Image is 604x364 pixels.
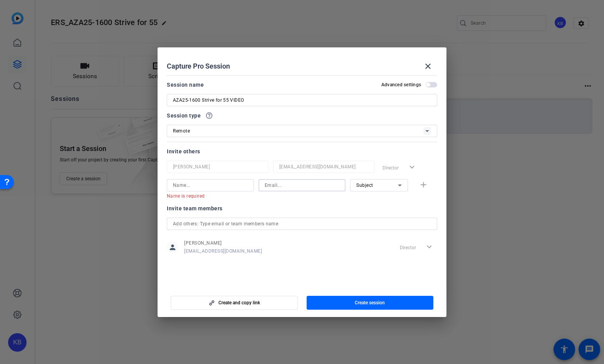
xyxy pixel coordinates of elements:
button: Create session [307,296,434,310]
input: Add others: Type email or team members name [173,219,431,228]
input: Email... [265,181,339,190]
div: Capture Pro Session [167,57,437,75]
button: Create and copy link [171,296,298,310]
input: Email... [279,162,369,171]
span: [PERSON_NAME] [184,240,262,246]
div: Invite others [167,147,437,156]
span: [EMAIL_ADDRESS][DOMAIN_NAME] [184,248,262,254]
h2: Advanced settings [381,82,421,88]
span: Session type [167,111,201,120]
span: Remote [173,128,190,134]
mat-icon: close [423,62,433,71]
mat-icon: person [167,242,178,253]
input: Name... [173,162,262,171]
input: Enter Session Name [173,96,431,105]
mat-icon: help_outline [205,112,213,119]
mat-error: Name is required [167,191,248,200]
span: Create session [355,300,385,306]
span: Create and copy link [218,300,260,306]
span: Subject [356,183,373,188]
div: Invite team members [167,204,437,213]
div: Session name [167,80,204,89]
input: Name... [173,181,248,190]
